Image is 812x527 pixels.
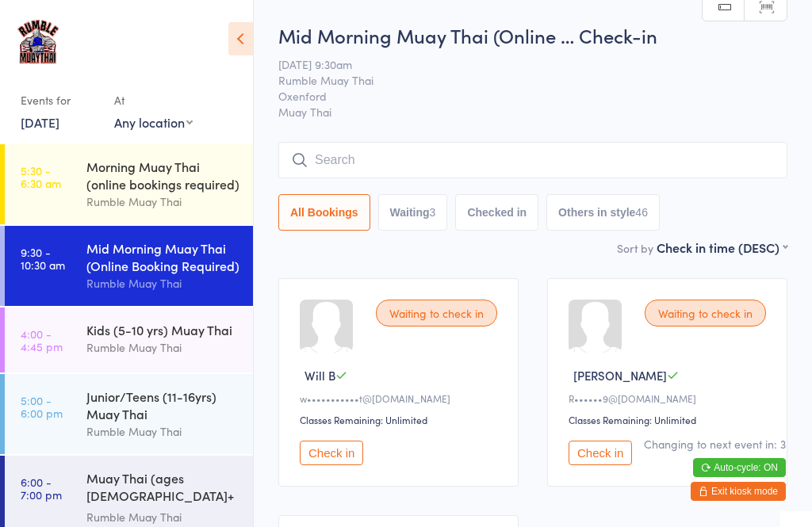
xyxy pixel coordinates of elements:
button: Check in [569,441,632,465]
button: Exit kiosk mode [691,482,786,501]
span: [DATE] 9:30am [278,56,763,72]
div: Changing to next event in: 3 [644,436,786,452]
div: Rumble Muay Thai [86,274,239,292]
div: Rumble Muay Thai [86,338,239,357]
div: At [114,87,193,113]
div: Junior/Teens (11-16yrs) Muay Thai [86,388,239,422]
div: Morning Muay Thai (online bookings required) [86,158,239,193]
div: w•••••••••••t@[DOMAIN_NAME] [300,391,502,405]
label: Sort by [617,240,653,256]
button: Checked in [455,194,538,231]
h2: Mid Morning Muay Thai (Online … Check-in [278,22,787,48]
a: 9:30 -10:30 amMid Morning Muay Thai (Online Booking Required)Rumble Muay Thai [5,226,253,306]
input: Search [278,142,787,178]
time: 5:30 - 6:30 am [21,164,61,189]
div: Events for [21,87,98,113]
time: 6:00 - 7:00 pm [21,475,62,501]
button: All Bookings [278,194,370,231]
div: Any location [114,113,193,131]
time: 9:30 - 10:30 am [21,246,65,271]
div: Rumble Muay Thai [86,508,239,526]
span: Rumble Muay Thai [278,72,763,88]
div: Mid Morning Muay Thai (Online Booking Required) [86,239,239,274]
button: Auto-cycle: ON [693,458,786,477]
a: [DATE] [21,113,59,131]
span: Oxenford [278,88,763,104]
div: Classes Remaining: Unlimited [569,413,771,426]
button: Check in [300,441,363,465]
div: Classes Remaining: Unlimited [300,413,502,426]
a: 5:30 -6:30 amMorning Muay Thai (online bookings required)Rumble Muay Thai [5,144,253,224]
a: 5:00 -6:00 pmJunior/Teens (11-16yrs) Muay ThaiRumble Muay Thai [5,374,253,454]
div: 3 [430,206,436,219]
div: Rumble Muay Thai [86,422,239,441]
div: Waiting to check in [376,300,497,327]
time: 4:00 - 4:45 pm [21,327,63,353]
div: Muay Thai (ages [DEMOGRAPHIC_DATA]+ yrs) [86,469,239,508]
div: R••••••9@[DOMAIN_NAME] [569,391,771,405]
div: Check in time (DESC) [657,239,787,256]
span: [PERSON_NAME] [573,367,667,384]
div: 46 [635,206,648,219]
time: 5:00 - 6:00 pm [21,394,63,419]
div: Rumble Muay Thai [86,193,239,211]
span: Muay Thai [278,104,787,120]
a: 4:00 -4:45 pmKids (5-10 yrs) Muay ThaiRumble Muay Thai [5,307,253,372]
button: Others in style46 [546,194,660,231]
img: Rumble Muay Thai [16,12,60,71]
div: Waiting to check in [645,300,766,327]
button: Waiting3 [378,194,448,231]
div: Kids (5-10 yrs) Muay Thai [86,321,239,338]
span: Will B [304,367,335,384]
